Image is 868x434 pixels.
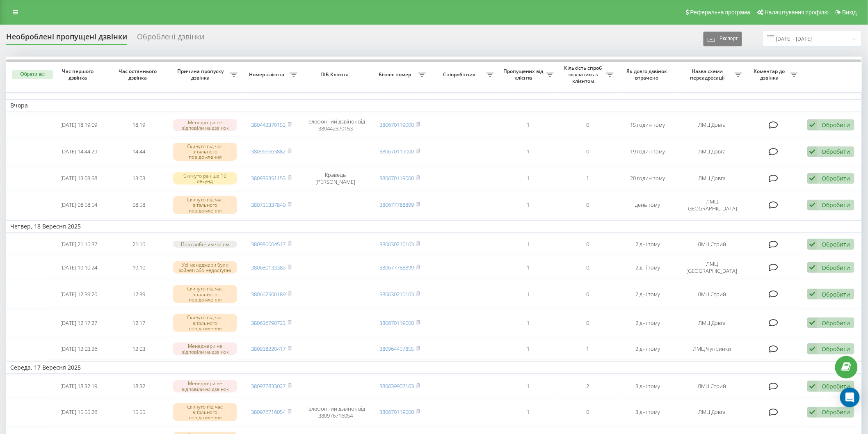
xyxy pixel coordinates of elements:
[558,281,618,308] td: 0
[558,167,618,190] td: 1
[109,338,169,360] td: 12:03
[49,309,109,336] td: [DATE] 12:17:27
[380,121,414,128] a: 380670119000
[380,264,414,271] a: 380677788899
[678,375,746,397] td: ЛМЦ Стрий
[618,375,678,397] td: 3 дні тому
[380,408,414,416] a: 380670119000
[251,345,286,352] a: 380938220417
[822,345,850,353] div: Обробити
[618,399,678,426] td: 3 дні тому
[558,375,618,397] td: 2
[251,382,286,390] a: 380977833027
[840,388,860,407] div: Open Intercom Messenger
[49,256,109,279] td: [DATE] 19:10:24
[380,201,414,208] a: 380677788899
[380,174,414,182] a: 380670119000
[109,375,169,397] td: 18:32
[678,256,746,279] td: ЛМЦ [GEOGRAPHIC_DATA]
[109,114,169,137] td: 18:19
[678,167,746,190] td: ЛМЦ Довга
[251,201,286,208] a: 380735337840
[618,338,678,360] td: 2 дні тому
[12,70,53,79] button: Обрати всі
[173,172,238,185] div: Скинуто раніше 10 секунд
[173,68,230,81] span: Причина пропуску дзвінка
[380,319,414,327] a: 380670119000
[822,174,850,182] div: Обробити
[690,9,751,16] span: Реферальна програма
[251,319,286,327] a: 380636790723
[618,256,678,279] td: 2 дні тому
[374,71,418,78] span: Бізнес номер
[498,192,558,219] td: 1
[109,138,169,165] td: 14:44
[678,309,746,336] td: ЛМЦ Довга
[173,314,238,332] div: Скинуто під час вітального повідомлення
[49,192,109,219] td: [DATE] 08:58:54
[6,32,127,45] div: Необроблені пропущені дзвінки
[302,167,370,190] td: Кравець [PERSON_NAME]
[173,285,238,303] div: Скинуто під час вітального повідомлення
[251,240,286,248] a: 380986004517
[49,338,109,360] td: [DATE] 12:03:26
[173,403,238,421] div: Скинуто під час вітального повідомлення
[822,264,850,272] div: Обробити
[822,408,850,416] div: Обробити
[843,9,857,16] span: Вихід
[618,167,678,190] td: 20 годин тому
[251,264,286,271] a: 380680133383
[173,143,238,161] div: Скинуто під час вітального повідомлення
[137,32,204,45] div: Оброблені дзвінки
[109,192,169,219] td: 08:58
[109,167,169,190] td: 13:03
[618,138,678,165] td: 19 годин тому
[502,68,546,81] span: Пропущених від клієнта
[56,68,102,81] span: Час першого дзвінка
[49,138,109,165] td: [DATE] 14:44:29
[498,281,558,308] td: 1
[498,256,558,279] td: 1
[558,138,618,165] td: 0
[251,290,286,298] a: 380662500189
[822,290,850,298] div: Обробити
[498,309,558,336] td: 1
[765,9,829,16] span: Налаштування профілю
[116,68,162,81] span: Час останнього дзвінка
[682,68,735,81] span: Назва схеми переадресації
[678,338,746,360] td: ЛМЦ Чупринки
[109,234,169,254] td: 21:16
[678,114,746,137] td: ЛМЦ Довга
[678,192,746,219] td: ЛМЦ [GEOGRAPHIC_DATA]
[49,114,109,137] td: [DATE] 18:19:09
[173,119,238,131] div: Менеджери не відповіли на дзвінок
[308,71,363,78] span: ПІБ Клієнта
[6,220,862,233] td: Четвер, 18 Вересня 2025
[109,399,169,426] td: 15:55
[498,375,558,397] td: 1
[49,375,109,397] td: [DATE] 18:32:19
[618,234,678,254] td: 2 дні тому
[498,338,558,360] td: 1
[822,121,850,129] div: Обробити
[558,234,618,254] td: 0
[678,281,746,308] td: ЛМЦ Стрий
[498,138,558,165] td: 1
[822,148,850,155] div: Обробити
[6,99,862,112] td: Вчора
[822,382,850,390] div: Обробити
[562,65,606,84] span: Кількість спроб зв'язатись з клієнтом
[558,256,618,279] td: 0
[678,399,746,426] td: ЛМЦ Довга
[704,32,742,46] button: Експорт
[380,240,414,248] a: 380630210103
[173,196,238,214] div: Скинуто під час вітального повідомлення
[251,148,286,155] a: 380966663882
[380,345,414,352] a: 380964457855
[750,68,790,81] span: Коментар до дзвінка
[558,399,618,426] td: 0
[302,399,370,426] td: Телефонний дзвінок від 380976716054
[380,148,414,155] a: 380670119000
[558,114,618,137] td: 0
[49,234,109,254] td: [DATE] 21:16:37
